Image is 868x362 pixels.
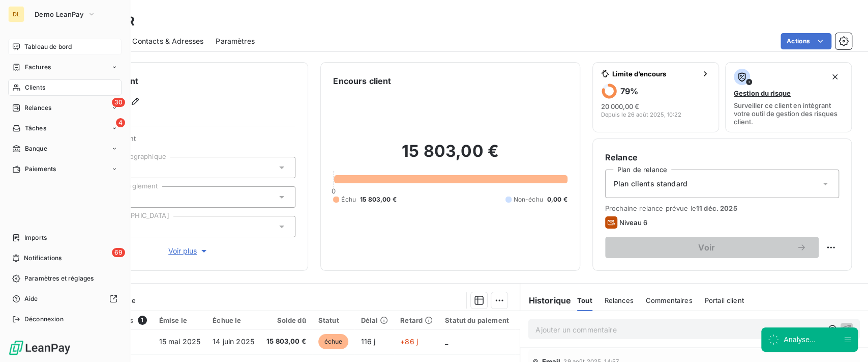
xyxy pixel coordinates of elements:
button: Gestion du risqueSurveiller ce client en intégrant votre outil de gestion des risques client. [725,62,852,132]
span: échue [318,334,349,349]
button: Voir plus [82,245,295,257]
span: 15 803,00 € [360,195,397,204]
span: Portail client [705,296,744,304]
span: Demo LeanPay [35,10,83,18]
span: Plan clients standard [614,179,687,189]
div: Émise le [159,316,201,324]
span: Prochaine relance prévue le [605,204,839,212]
h6: 79 % [620,86,638,96]
span: Limite d’encours [612,70,697,78]
span: _ [445,337,448,346]
span: 116 j [361,337,375,346]
h2: 15 803,00 € [333,141,567,172]
div: Solde dû [266,316,306,324]
button: Voir [605,237,819,258]
span: Clients [25,83,45,92]
span: 15 mai 2025 [159,337,201,346]
span: Banque [25,144,47,153]
span: 11 déc. 2025 [696,204,737,212]
span: Paramètres [216,36,255,46]
span: 0,00 € [547,195,567,204]
span: Contacts & Adresses [132,36,203,46]
div: Statut [318,316,349,324]
span: 69 [112,248,125,257]
span: Notifications [24,254,62,263]
h6: Relance [605,151,839,163]
span: Relances [24,103,51,113]
span: Non-échu [514,195,543,204]
div: Échue le [213,316,254,324]
span: 4 [116,118,125,127]
span: Imports [24,233,47,242]
span: Propriétés Client [82,134,295,149]
span: 1 [138,316,147,325]
h6: Encours client [333,75,391,87]
span: Échu [341,195,356,204]
span: Tout [577,296,592,304]
a: Aide [8,291,122,307]
button: Actions [781,33,831,49]
span: Paiements [25,164,56,174]
span: 20 000,00 € [601,102,639,110]
span: Surveiller ce client en intégrant votre outil de gestion des risques client. [734,101,843,126]
span: +86 j [400,337,418,346]
span: Tableau de bord [24,42,72,51]
img: Logo LeanPay [8,340,71,356]
span: 30 [112,98,125,107]
span: 15 803,00 € [266,337,306,347]
div: DL [8,6,24,22]
div: Retard [400,316,433,324]
span: Relances [605,296,634,304]
button: Limite d’encours79%20 000,00 €Depuis le 26 août 2025, 10:22 [592,62,719,132]
div: Statut du paiement [445,316,509,324]
span: Paramètres et réglages [24,274,94,283]
div: Délai [361,316,388,324]
span: Aide [24,294,38,303]
span: Tâches [25,124,46,133]
span: Gestion du risque [734,89,791,97]
span: Voir [617,243,796,252]
span: Voir plus [168,246,209,256]
span: Depuis le 26 août 2025, 10:22 [601,112,681,118]
span: 0 [332,187,336,195]
span: Déconnexion [24,315,64,324]
span: 14 juin 2025 [213,337,254,346]
span: Niveau 6 [619,218,647,227]
span: Commentaires [646,296,693,304]
h6: Informations client [62,75,295,87]
h6: Historique [520,294,571,307]
span: Factures [25,63,51,72]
